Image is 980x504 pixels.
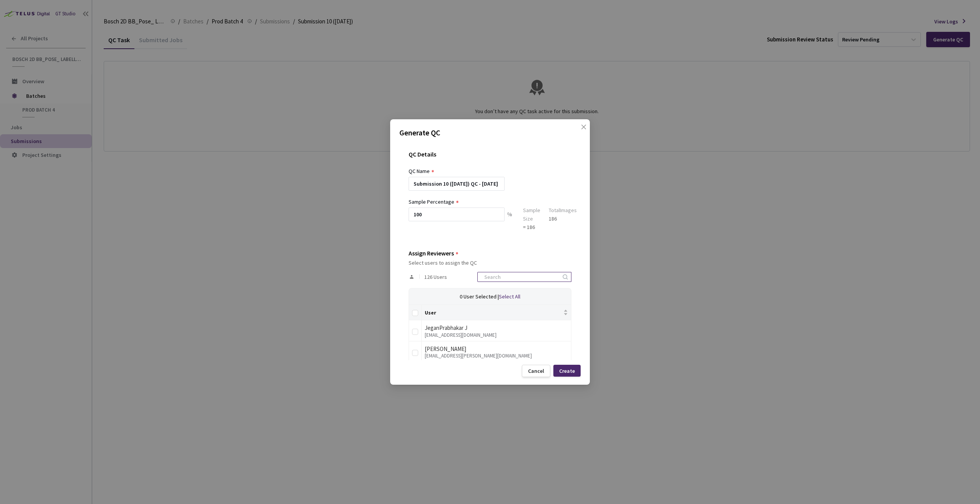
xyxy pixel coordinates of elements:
[424,274,447,280] span: 126 Users
[409,167,430,175] div: QC Name
[528,368,544,374] div: Cancel
[505,208,515,231] div: %
[409,198,454,206] div: Sample Percentage
[425,323,568,333] div: JeganPrabhakar J
[425,310,562,316] span: User
[409,260,571,266] div: Select users to assign the QC
[549,214,577,223] div: 186
[460,293,499,300] span: 0 User Selected |
[549,206,577,214] div: Total Images
[523,206,540,223] div: Sample Size
[573,124,585,136] button: Close
[480,272,561,282] input: Search
[581,124,587,145] span: close
[425,333,568,338] div: [EMAIL_ADDRESS][DOMAIN_NAME]
[523,223,540,231] div: = 186
[409,250,454,257] div: Assign Reviewers
[425,344,568,354] div: [PERSON_NAME]
[425,353,568,359] div: [EMAIL_ADDRESS][PERSON_NAME][DOMAIN_NAME]
[399,127,581,138] p: Generate QC
[559,368,575,374] div: Create
[409,151,571,167] div: QC Details
[499,293,520,300] span: Select All
[422,305,571,320] th: User
[409,208,505,221] input: e.g. 10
